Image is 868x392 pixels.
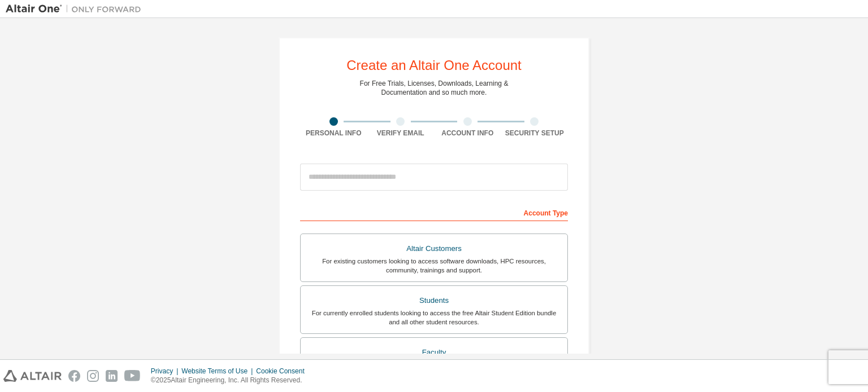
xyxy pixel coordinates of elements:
div: Create an Altair One Account [346,59,522,72]
img: facebook.svg [68,370,80,382]
div: Verify Email [367,129,435,138]
div: Privacy [151,367,181,376]
div: Altair Customers [307,241,561,257]
div: Students [307,293,561,309]
img: instagram.svg [87,370,99,382]
div: Cookie Consent [256,367,311,376]
div: For existing customers looking to access software downloads, HPC resources, community, trainings ... [307,257,561,275]
div: Faculty [307,345,561,360]
img: linkedin.svg [106,370,118,382]
div: For currently enrolled students looking to access the free Altair Student Edition bundle and all ... [307,309,561,327]
div: For Free Trials, Licenses, Downloads, Learning & Documentation and so much more. [360,79,509,97]
div: Personal Info [300,129,367,138]
img: Altair One [6,3,147,15]
div: Account Type [300,203,568,221]
img: altair_logo.svg [3,370,62,382]
p: © 2025 Altair Engineering, Inc. All Rights Reserved. [151,376,311,385]
div: Security Setup [501,129,568,138]
img: youtube.svg [124,370,141,382]
div: Account Info [434,129,501,138]
div: Website Terms of Use [181,367,256,376]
